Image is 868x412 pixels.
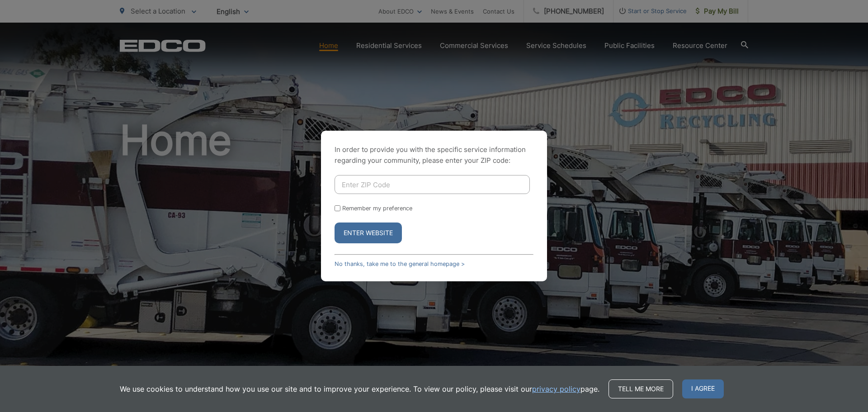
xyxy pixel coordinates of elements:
[609,379,673,398] a: Tell me more
[532,384,580,394] a: privacy policy
[682,379,724,398] span: I agree
[342,205,412,212] label: Remember my preference
[335,223,402,243] button: Enter Website
[120,384,599,394] p: We use cookies to understand how you use our site and to improve your experience. To view our pol...
[335,260,465,267] a: No thanks, take me to the general homepage >
[335,144,533,166] p: In order to provide you with the specific service information regarding your community, please en...
[335,175,530,194] input: Enter ZIP Code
